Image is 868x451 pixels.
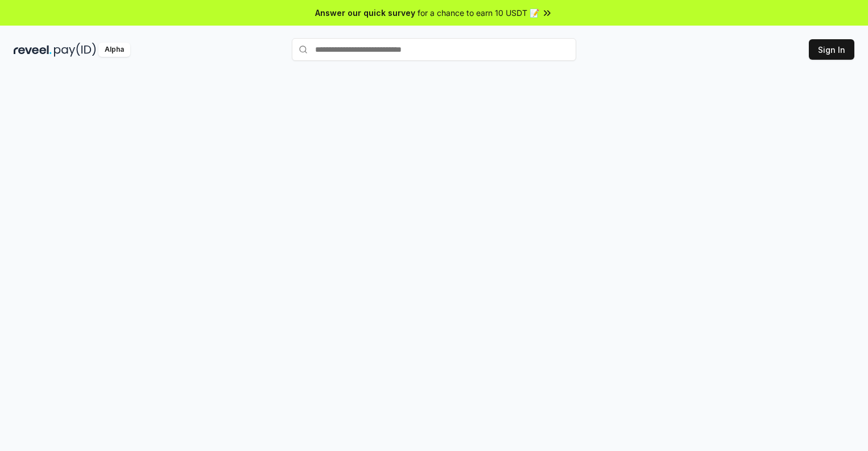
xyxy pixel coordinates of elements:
[14,43,52,57] img: reveel_dark
[54,43,96,57] img: pay_id
[98,43,130,57] div: Alpha
[418,7,539,19] span: for a chance to earn 10 USDT 📝
[315,7,415,19] span: Answer our quick survey
[809,39,854,60] button: Sign In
